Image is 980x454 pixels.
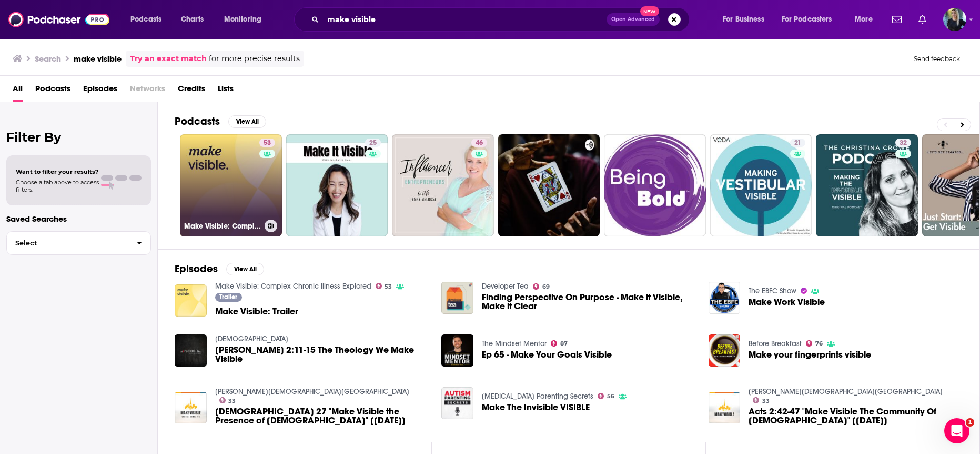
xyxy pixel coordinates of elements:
[8,9,109,29] img: Podchaser - Follow, Share and Rate Podcasts
[815,341,823,346] span: 76
[715,11,777,28] button: open menu
[130,12,161,27] span: Podcasts
[175,262,264,275] a: EpisodesView All
[83,80,117,102] a: Episodes
[323,11,607,28] input: Search podcasts, credits, & more...
[607,394,614,399] span: 56
[215,387,409,396] a: Christ Central Church Durham
[385,284,392,289] span: 53
[482,339,547,348] a: The Mindset Mentor
[482,293,696,311] a: Finding Perspective On Purpose - Make it Visible, Make it Clear
[749,387,943,396] a: Christ Central Church Durham
[749,287,796,295] a: The EBFC Show
[184,222,260,231] h3: Make Visible: Complex Chronic Illness Explored
[13,80,23,102] a: All
[943,8,966,31] span: Logged in as ChelseaKershaw
[847,11,886,28] button: open menu
[542,284,550,289] span: 69
[482,350,612,359] a: Ep 65 - Make Your Goals Visible
[74,54,122,64] h3: make visible
[723,12,764,27] span: For Business
[6,130,151,145] h2: Filter By
[482,282,529,291] a: Developer Tea
[304,7,700,32] div: Search podcasts, credits, & more...
[753,397,770,403] a: 33
[215,346,429,363] span: [PERSON_NAME] 2:11-15 The Theology We Make Visible
[775,11,847,28] button: open menu
[709,282,741,314] img: Make Work Visible
[944,418,969,443] iframe: Intercom live chat
[598,393,614,399] a: 56
[175,115,266,128] a: PodcastsView All
[215,334,288,343] a: ReCAST Church
[369,138,377,149] span: 25
[175,284,207,317] img: Make Visible: Trailer
[533,283,550,290] a: 69
[215,282,371,291] a: Make Visible: Complex Chronic Illness Explored
[175,392,207,424] img: Psalm 27 "Make Visible the Presence of God" [02.23.25]
[376,283,392,289] a: 53
[709,334,741,367] img: Make your fingerprints visible
[709,392,741,424] img: Acts 2:42-47 "Make Visible The Community Of God" [02.16.25]
[226,263,264,275] button: View All
[895,139,911,147] a: 32
[611,17,655,22] span: Open Advanced
[219,294,237,300] span: Trailer
[560,341,568,346] span: 87
[441,282,473,314] img: Finding Perspective On Purpose - Make it Visible, Make it Clear
[943,8,966,31] button: Show profile menu
[749,298,825,307] a: Make Work Visible
[215,407,429,425] span: [DEMOGRAPHIC_DATA] 27 "Make Visible the Presence of [DEMOGRAPHIC_DATA]" [[DATE]]
[175,262,218,275] h2: Episodes
[123,11,175,28] button: open menu
[749,407,963,425] span: Acts 2:42-47 "Make Visible The Community Of [DEMOGRAPHIC_DATA]" [[DATE]]
[16,179,99,193] span: Choose a tab above to access filters.
[806,340,823,347] a: 76
[482,392,593,401] a: Autism Parenting Secrets
[130,53,207,65] a: Try an exact match
[6,214,151,224] p: Saved Searches
[178,80,205,102] a: Credits
[365,139,381,147] a: 25
[476,138,483,149] span: 46
[35,80,70,102] span: Podcasts
[640,6,659,16] span: New
[710,134,812,236] a: 21
[441,387,473,419] a: Make The Invisible VISIBLE
[441,334,473,367] img: Ep 65 - Make Your Goals Visible
[224,12,261,27] span: Monitoring
[790,139,805,147] a: 21
[215,307,298,316] span: Make Visible: Trailer
[914,11,931,28] a: Show notifications dropdown
[816,134,918,236] a: 32
[966,418,974,427] span: 1
[762,399,770,403] span: 33
[7,240,128,246] span: Select
[607,13,660,26] button: Open AdvancedNew
[551,340,568,347] a: 87
[215,346,429,363] a: Titus 2:11-15 The Theology We Make Visible
[35,54,61,64] h3: Search
[749,407,963,425] a: Acts 2:42-47 "Make Visible The Community Of God" [02.16.25]
[794,138,801,149] span: 21
[228,399,236,403] span: 33
[219,397,236,403] a: 33
[181,12,204,27] span: Charts
[175,334,207,367] img: Titus 2:11-15 The Theology We Make Visible
[217,11,275,28] button: open menu
[286,134,388,236] a: 25
[749,339,802,348] a: Before Breakfast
